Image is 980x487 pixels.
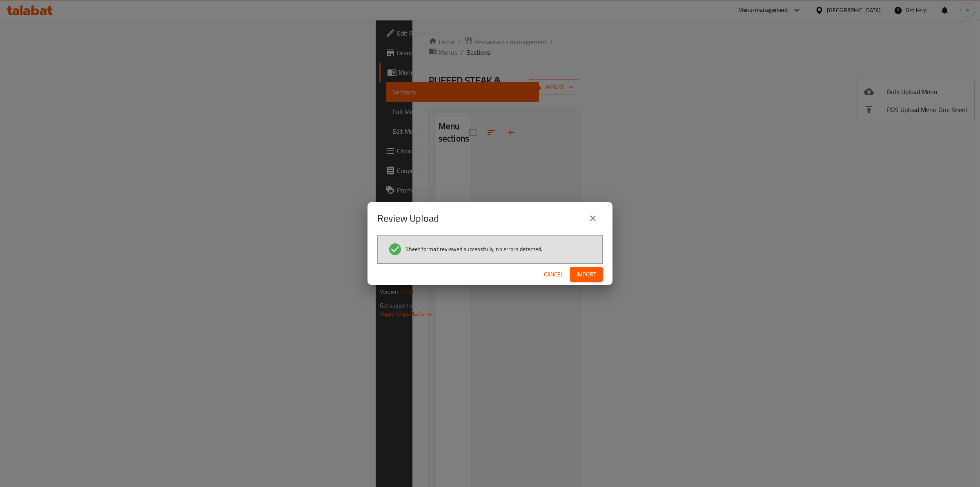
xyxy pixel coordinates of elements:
span: Sheet format reviewed successfully, no errors detected. [405,245,542,253]
button: Import [570,267,603,282]
h2: Review Upload [377,212,439,225]
button: Cancel [541,267,567,282]
button: close [583,209,603,228]
span: Cancel [544,269,563,280]
span: Import [577,269,596,280]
